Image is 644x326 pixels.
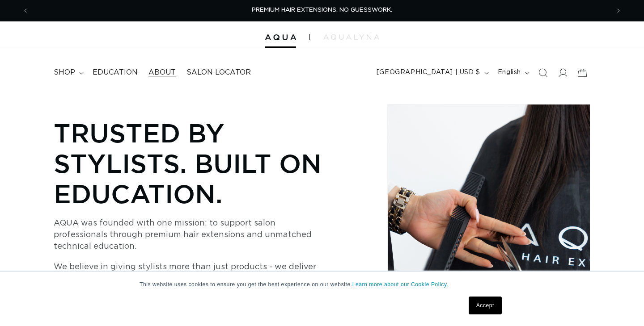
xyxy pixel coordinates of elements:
[265,34,296,41] img: Aqua Hair Extensions
[54,68,75,77] span: shop
[93,68,138,77] span: Education
[54,217,322,252] p: AQUA was founded with one mission: to support salon professionals through premium hair extensions...
[16,2,35,19] button: Previous announcement
[371,64,492,81] button: [GEOGRAPHIC_DATA] | USD $
[54,261,322,296] p: We believe in giving stylists more than just products - we deliver systems, resources, and commun...
[469,297,502,314] a: Accept
[48,63,87,83] summary: shop
[323,34,379,40] img: aqualyna.com
[492,64,533,81] button: English
[140,280,504,288] p: This website uses cookies to ensure you get the best experience on our website.
[377,68,480,77] span: [GEOGRAPHIC_DATA] | USD $
[148,68,176,77] span: About
[609,2,628,19] button: Next announcement
[54,117,359,209] p: Trusted by Stylists. Built on Education.
[252,7,392,13] span: PREMIUM HAIR EXTENSIONS. NO GUESSWORK.
[186,68,251,77] span: Salon Locator
[143,63,181,83] a: About
[498,68,521,77] span: English
[181,63,256,83] a: Salon Locator
[352,281,449,288] a: Learn more about our Cookie Policy.
[533,63,553,83] summary: Search
[87,63,143,83] a: Education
